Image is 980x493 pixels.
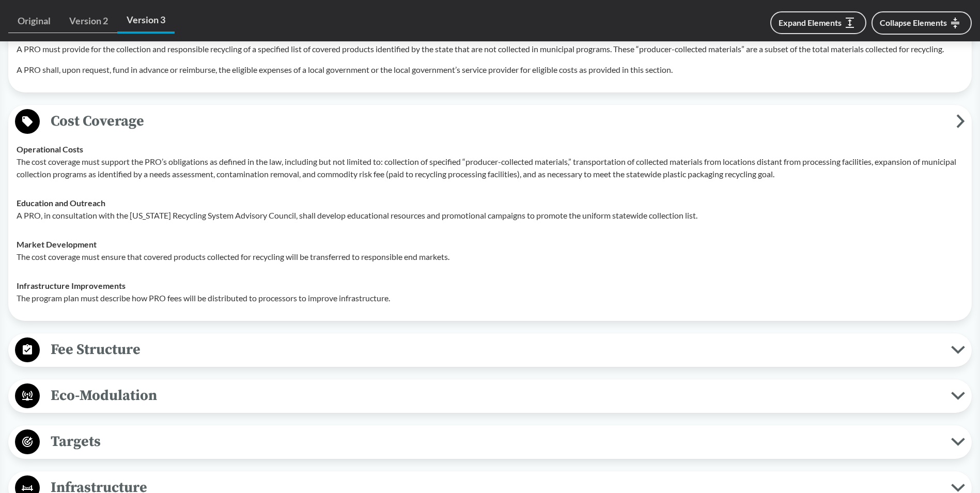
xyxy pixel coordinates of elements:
[17,281,126,290] strong: Infrastructure Improvements
[17,64,963,76] p: A PRO shall, upon request, fund in advance or reimburse, the eligible expenses of a local governm...
[8,9,60,33] a: Original
[12,109,968,135] button: Cost Coverage
[17,144,83,154] strong: Operational Costs
[40,110,956,133] span: Cost Coverage
[12,337,968,363] button: Fee Structure
[40,338,951,361] span: Fee Structure
[12,383,968,409] button: Eco-Modulation
[12,429,968,455] button: Targets
[872,11,972,35] button: Collapse Elements
[17,43,963,55] p: A PRO must provide for the collection and responsible recycling of a specified list of covered pr...
[17,198,105,208] strong: Education and Outreach
[17,251,963,263] p: The cost coverage must ensure that covered products collected for recycling will be transferred t...
[17,156,963,180] p: The cost coverage must support the PRO’s obligations as defined in the law, including but not lim...
[40,384,951,407] span: Eco-Modulation
[17,239,97,249] strong: Market Development
[60,9,117,33] a: Version 2
[17,292,963,304] p: The program plan must describe how PRO fees will be distributed to processors to improve infrastr...
[40,430,951,453] span: Targets
[17,209,963,222] p: A PRO, in consultation with the [US_STATE] Recycling System Advisory Council, shall develop educa...
[770,11,866,34] button: Expand Elements
[117,8,175,34] a: Version 3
